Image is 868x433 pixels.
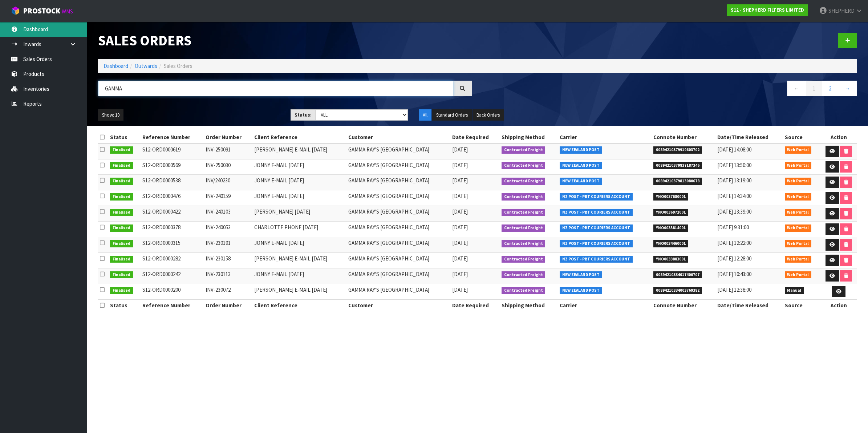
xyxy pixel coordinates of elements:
td: CHARLOTTE PHONE [DATE] [252,222,346,237]
span: Finalised [110,256,133,263]
a: ← [787,81,806,96]
th: Order Number [204,131,252,143]
td: INV-230158 [204,253,252,268]
td: GAMMA RAY'S [GEOGRAPHIC_DATA] [346,143,450,159]
a: 2 [822,81,838,96]
span: NEW ZEALAND POST [560,146,602,154]
th: Reference Number [141,299,204,311]
td: GAMMA RAY'S [GEOGRAPHIC_DATA] [346,175,450,190]
td: INV-250030 [204,159,252,175]
td: S12-ORD0000315 [141,237,204,253]
span: 00894210379837187346 [653,162,702,169]
span: NEW ZEALAND POST [560,271,602,279]
span: [DATE] 10:43:00 [717,271,751,278]
span: Web Portal [785,224,812,232]
span: Contracted Freight [502,162,545,169]
nav: Page navigation [483,81,857,98]
a: Outwards [135,62,157,69]
span: 00894210379813080678 [653,178,702,185]
td: GAMMA RAY'S [GEOGRAPHIC_DATA] [346,190,450,206]
button: Standard Orders [432,109,472,121]
span: Finalised [110,146,133,154]
td: GAMMA RAY'S [GEOGRAPHIC_DATA] [346,237,450,253]
span: Contracted Freight [502,240,545,247]
span: [DATE] [452,224,468,231]
td: S12-ORD0000282 [141,253,204,268]
td: [PERSON_NAME] E-MAIL [DATE] [252,143,346,159]
td: GAMMA RAY'S [GEOGRAPHIC_DATA] [346,284,450,299]
td: S12-ORD0000422 [141,206,204,222]
th: Source [783,299,820,311]
span: Contracted Freight [502,256,545,263]
th: Client Reference [252,131,346,143]
span: YNO0037680001 [653,193,688,201]
button: All [419,109,431,121]
td: INV-240159 [204,190,252,206]
th: Shipping Method [500,131,558,143]
td: INV-230072 [204,284,252,299]
th: Action [820,131,857,143]
span: NZ POST - PBT COURIERS ACCOUNT [560,193,633,201]
span: Contracted Freight [502,193,545,201]
td: GAMMA RAY'S [GEOGRAPHIC_DATA] [346,159,450,175]
span: Contracted Freight [502,287,545,294]
td: S12-ORD0000378 [141,222,204,237]
td: JONNY E-MAIL [DATE] [252,190,346,206]
input: Search sales orders [98,81,453,96]
span: 00894210334017400707 [653,271,702,279]
span: 00894210379919603702 [653,146,702,154]
span: NZ POST - PBT COURIERS ACCOUNT [560,240,633,247]
th: Status [108,131,141,143]
span: YNO0033883001 [653,256,688,263]
span: [DATE] 13:19:00 [717,177,751,184]
th: Customer [346,131,450,143]
span: Manual [785,287,804,294]
span: NZ POST - PBT COURIERS ACCOUNT [560,256,633,263]
span: YNO0035814001 [653,224,688,232]
th: Date/Time Released [715,131,783,143]
span: Web Portal [785,209,812,216]
td: S12-ORD0000200 [141,284,204,299]
th: Status [108,299,141,311]
span: Web Portal [785,193,812,201]
td: S12-ORD0000619 [141,143,204,159]
span: Finalised [110,271,133,279]
span: [DATE] [452,286,468,293]
span: Web Portal [785,240,812,247]
span: Finalised [110,193,133,201]
th: Connote Number [652,131,715,143]
td: JONNY E-MAIL [DATE] [252,175,346,190]
td: GAMMA RAY'S [GEOGRAPHIC_DATA] [346,222,450,237]
span: 00894210334003769382 [653,287,702,294]
span: Finalised [110,209,133,216]
th: Connote Number [652,299,715,311]
span: Finalised [110,287,133,294]
span: [DATE] [452,146,468,153]
span: [DATE] [452,162,468,169]
th: Date Required [450,299,500,311]
img: cube-alt.png [11,6,20,15]
span: [DATE] 13:39:00 [717,208,751,215]
span: Contracted Freight [502,146,545,154]
span: Web Portal [785,162,812,169]
th: Carrier [558,299,652,311]
span: Finalised [110,162,133,169]
td: JONNY E-MAIL [DATE] [252,159,346,175]
span: [DATE] 14:08:00 [717,146,751,153]
td: JONNY E-MAIL [DATE] [252,268,346,284]
h1: Sales Orders [98,33,472,48]
span: [DATE] [452,255,468,262]
span: NEW ZEALAND POST [560,178,602,185]
th: Date Required [450,131,500,143]
td: GAMMA RAY'S [GEOGRAPHIC_DATA] [346,253,450,268]
td: INV-240053 [204,222,252,237]
td: GAMMA RAY'S [GEOGRAPHIC_DATA] [346,268,450,284]
th: Reference Number [141,131,204,143]
span: Web Portal [785,271,812,279]
span: [DATE] 14:34:00 [717,193,751,199]
td: INV-230191 [204,237,252,253]
th: Customer [346,299,450,311]
span: Contracted Freight [502,209,545,216]
td: [PERSON_NAME] E-MAIL [DATE] [252,253,346,268]
span: Web Portal [785,146,812,154]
